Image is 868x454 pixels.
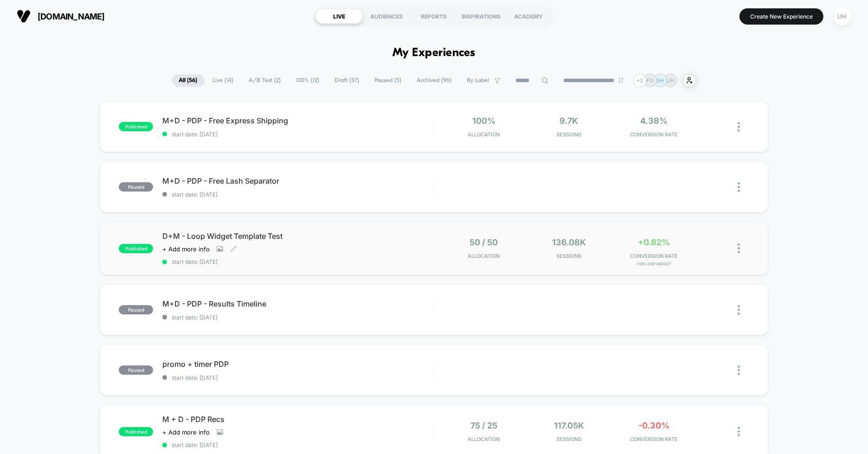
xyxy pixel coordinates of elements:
[162,374,434,381] span: start date: [DATE]
[738,182,740,192] img: close
[119,244,153,253] span: published
[529,131,610,138] span: Sessions
[162,441,434,448] span: start date: [DATE]
[315,9,363,24] div: LIVE
[14,9,108,24] button: [DOMAIN_NAME]
[119,427,153,436] span: published
[328,74,366,87] span: Draft ( 37 )
[560,116,579,126] span: 9.7k
[17,9,31,23] img: Visually logo
[206,74,241,87] span: Live ( 14 )
[552,237,586,247] span: 136.08k
[162,176,434,185] span: M+D - PDP - Free Lash Separator
[614,131,694,138] span: CONVERSION RATE
[470,421,497,430] span: 75 / 25
[618,77,624,83] img: end
[162,245,210,253] span: + Add more info
[119,365,153,375] span: paused
[738,427,740,436] img: close
[833,7,851,26] div: UH
[656,77,664,84] p: SH
[162,116,434,125] span: M+D - PDP - Free Express Shipping
[614,253,694,259] span: CONVERSION RATE
[368,74,409,87] span: Paused ( 5 )
[162,415,434,424] span: M + D - PDP Recs
[738,305,740,315] img: close
[739,8,823,25] button: Create New Experience
[457,9,505,24] div: INSPIRATIONS
[162,231,434,241] span: D+M - Loop Widget Template Test
[614,436,694,442] span: CONVERSION RATE
[162,191,434,198] span: start date: [DATE]
[468,253,500,259] span: Allocation
[641,116,668,126] span: 4.38%
[529,253,610,259] span: Sessions
[242,74,288,87] span: A/B Test ( 2 )
[172,74,205,87] span: All ( 56 )
[468,436,500,442] span: Allocation
[410,9,457,24] div: REPORTS
[119,122,153,131] span: published
[614,262,694,266] span: for loop widget
[162,314,434,321] span: start date: [DATE]
[468,131,500,138] span: Allocation
[363,9,410,24] div: AUDIENCES
[162,299,434,308] span: M+D - PDP - Results Timeline
[666,77,675,84] p: UH
[38,12,105,21] span: [DOMAIN_NAME]
[410,74,459,87] span: Archived ( 96 )
[505,9,552,24] div: ACADEMY
[738,243,740,253] img: close
[529,436,610,442] span: Sessions
[554,421,584,430] span: 117.05k
[119,182,153,192] span: paused
[289,74,327,87] span: 100% ( 12 )
[738,122,740,132] img: close
[162,258,434,265] span: start date: [DATE]
[119,305,153,314] span: paused
[467,77,489,84] span: By Label
[633,74,647,87] div: + 2
[646,77,654,84] p: FG
[638,237,670,247] span: +0.82%
[470,237,498,247] span: 50 / 50
[162,131,434,138] span: start date: [DATE]
[162,428,210,436] span: + Add more info
[830,7,854,26] button: UH
[639,421,670,430] span: -0.30%
[472,116,495,126] span: 100%
[162,359,434,369] span: promo + timer PDP
[738,365,740,375] img: close
[392,46,476,60] h1: My Experiences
